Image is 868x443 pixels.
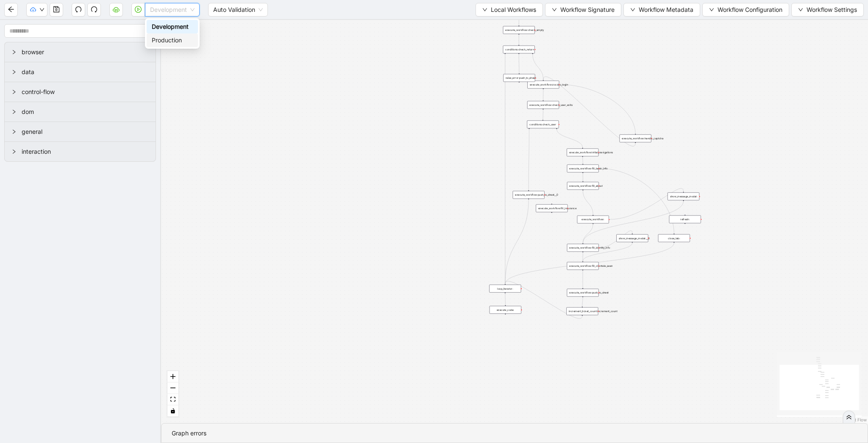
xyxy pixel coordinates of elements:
[50,3,63,17] button: save
[5,82,156,102] div: control-flow
[22,47,149,57] span: browser
[668,192,699,200] div: show_message_modal:
[639,5,693,14] span: Workflow Metadata
[527,80,559,89] div: execute_workflow:zocdoc_login
[560,5,615,14] span: Workflow Signature
[566,307,598,316] div: increment_ticket_count:increment_count
[482,7,487,12] span: down
[503,46,535,54] div: conditions:check_return
[718,5,782,14] span: Workflow Configuration
[616,234,648,242] div: show_message_modal:__0
[39,7,45,12] span: down
[489,285,521,293] div: loop_iterator:
[583,157,583,164] g: Edge from execute_workflow:initial_navigations to execute_workflow:fill_basic_info
[22,67,149,77] span: data
[567,262,599,270] div: execute_workflow:fill_clientele_seen
[658,234,690,242] div: close_tab:
[8,6,14,13] span: arrow-left
[22,147,149,156] span: interaction
[72,3,85,17] button: undo
[669,216,701,224] div: refresh:
[513,191,545,199] div: execute_workflow:push_to_sheet__0
[527,120,559,128] div: conditions:check_user
[549,215,555,221] span: plus-circle
[505,199,529,284] g: Edge from execute_workflow:push_to_sheet__0 to loop_iterator:
[567,149,598,157] div: execute_workflow:initial_navigations
[583,201,683,243] g: Edge from show_message_modal: to execute_workflow:fill_identity_info
[503,26,535,34] div: execute_workflow:check_empty
[113,6,120,13] span: cloud-server
[623,3,700,17] button: downWorkflow Metadata
[152,36,193,45] div: Production
[75,6,82,13] span: undo
[536,204,568,212] div: execute_workflow:fill_insurance
[147,20,198,33] div: Development
[152,22,193,31] div: Development
[709,7,714,12] span: down
[11,50,17,55] span: right
[109,3,123,17] button: cloud-server
[11,149,17,154] span: right
[583,243,632,261] g: Edge from show_message_modal:__0 to execute_workflow:fill_clientele_seen
[5,62,156,82] div: data
[543,77,635,146] g: Edge from execute_workflow:handle_captcha to execute_workflow:zocdoc_login
[533,54,543,80] g: Edge from conditions:check_return to execute_workflow:zocdoc_login
[4,3,18,17] button: arrow-left
[610,188,684,219] g: Edge from execute_workflow: to show_message_modal:
[567,289,599,297] div: execute_workflow:push_to_sheet
[503,317,508,322] span: plus-circle
[669,216,701,224] div: refresh:plus-circle
[791,3,864,17] button: downWorkflow Settings
[620,134,651,142] div: execute_workflow:handle_captcha
[131,3,145,17] button: play-circle
[630,7,635,12] span: down
[147,33,198,47] div: Production
[167,405,178,417] button: toggle interactivity
[135,6,142,13] span: play-circle
[527,101,559,108] div: execute_workflow:check_user_exits
[545,3,621,17] button: downWorkflow Signature
[5,122,156,141] div: general
[167,394,178,405] button: fit view
[600,231,632,248] g: Edge from execute_workflow:fill_identity_info to show_message_modal:__0
[150,3,195,16] span: Development
[11,69,17,75] span: right
[503,74,535,82] div: raise_error:push_to_sheetplus-circle
[167,382,178,394] button: zoom out
[53,6,60,13] span: save
[846,414,852,420] span: double-right
[87,3,101,17] button: redo
[567,182,599,190] div: execute_workflow:fill_about
[30,7,36,13] span: cloud-upload
[490,306,521,314] div: execute_code:
[213,3,263,16] span: Auto Validation
[567,244,599,252] div: execute_workflow:fill_identity_info
[476,3,543,17] button: downLocal Workflows
[529,129,529,190] g: Edge from conditions:check_user to execute_workflow:push_to_sheet__0
[583,191,593,215] g: Edge from execute_workflow:fill_about to execute_workflow:
[91,6,97,13] span: redo
[577,216,609,224] div: execute_workflow:
[22,127,149,136] span: general
[11,89,17,94] span: right
[567,165,599,173] div: execute_workflow:fill_basic_info
[845,417,867,422] a: React Flow attribution
[5,42,156,62] div: browser
[702,3,789,17] button: downWorkflow Configuration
